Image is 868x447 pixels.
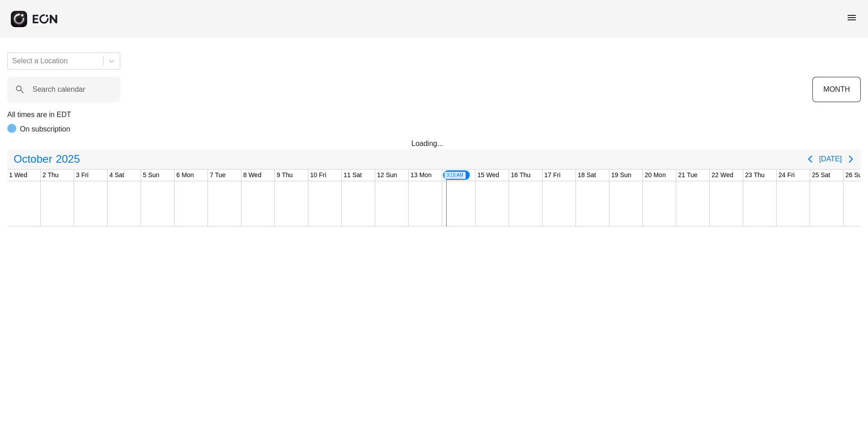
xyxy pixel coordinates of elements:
div: 7 Tue [208,169,227,181]
div: 16 Thu [509,169,532,181]
div: 25 Sat [810,169,832,181]
div: 19 Sun [609,169,633,181]
div: 18 Sat [576,169,598,181]
button: Previous page [801,150,819,168]
div: 14 Tue [442,169,471,181]
div: 26 Sun [844,169,867,181]
div: 1 Wed [7,169,29,181]
div: 20 Mon [643,169,668,181]
button: [DATE] [819,151,842,167]
label: Search calendar [33,84,85,95]
div: 5 Sun [141,169,161,181]
span: 2025 [54,150,81,168]
div: 13 Mon [409,169,434,181]
div: 22 Wed [710,169,735,181]
p: On subscription [20,124,70,135]
div: 17 Fri [542,169,562,181]
p: All times are in EDT [7,109,861,120]
div: 24 Fri [777,169,797,181]
div: 2 Thu [41,169,61,181]
div: 8 Wed [241,169,263,181]
button: Next page [842,150,860,168]
button: MONTH [812,77,861,102]
div: 15 Wed [476,169,501,181]
div: 23 Thu [743,169,766,181]
div: 12 Sun [375,169,399,181]
div: 21 Tue [676,169,699,181]
div: 10 Fri [308,169,328,181]
span: October [12,150,54,168]
div: 9 Thu [275,169,295,181]
div: 11 Sat [342,169,363,181]
div: 6 Mon [175,169,196,181]
div: Loading... [411,138,457,149]
div: 3 Fri [74,169,90,181]
button: October2025 [8,150,85,168]
span: menu [846,12,857,23]
div: 4 Sat [108,169,126,181]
